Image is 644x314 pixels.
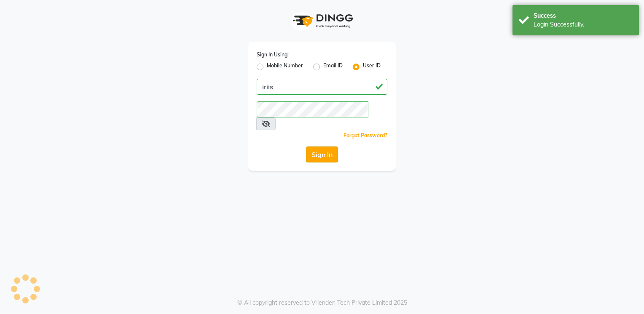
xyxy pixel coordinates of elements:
label: User ID [363,62,381,72]
img: logo1.svg [288,8,356,33]
input: Username [257,101,368,117]
label: Mobile Number [267,62,303,72]
div: Success [534,11,633,20]
label: Sign In Using: [257,51,289,59]
input: Username [257,79,387,95]
button: Sign In [306,146,338,162]
label: Email ID [323,62,343,72]
div: Login Successfully. [534,20,633,29]
a: Forgot Password? [343,132,387,138]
